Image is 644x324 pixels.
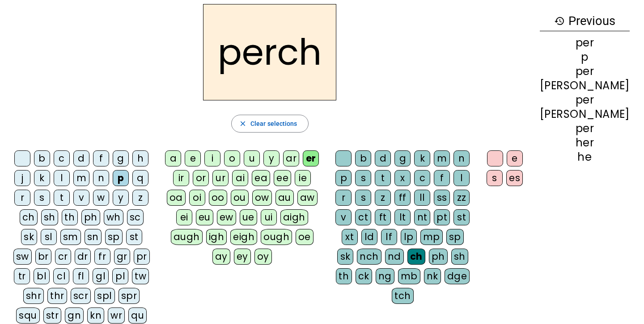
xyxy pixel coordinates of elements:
div: ey [234,249,251,265]
div: cl [53,268,69,284]
div: ck [356,268,372,284]
div: ph [81,209,100,225]
div: g [394,150,411,166]
div: oe [296,229,314,245]
div: her [540,137,630,148]
div: sm [60,229,81,245]
div: p [335,170,352,186]
div: br [35,249,51,265]
div: augh [171,229,203,245]
div: g [113,150,129,166]
div: gl [93,268,109,284]
div: pl [112,268,128,284]
div: c [414,170,430,186]
mat-icon: history [554,16,565,26]
div: xt [342,229,358,245]
div: aw [297,190,318,206]
div: thr [47,288,67,304]
div: wh [104,209,123,225]
div: nch [357,249,381,265]
div: z [375,190,391,206]
div: wr [108,307,125,324]
div: shr [23,288,44,304]
div: j [14,170,30,186]
div: k [34,170,50,186]
div: f [434,170,450,186]
div: oy [254,249,272,265]
div: mb [398,268,420,284]
div: ough [261,229,292,245]
div: s [487,170,503,186]
div: fl [73,268,89,284]
div: ou [231,190,249,206]
div: u [244,150,260,166]
div: y [113,190,129,206]
div: sp [105,229,123,245]
div: gr [114,249,130,265]
div: zz [453,190,470,206]
div: es [506,170,523,186]
div: n [453,150,470,166]
div: y [263,150,280,166]
div: ng [376,268,394,284]
div: au [275,190,294,206]
div: spr [119,288,140,304]
div: eigh [230,229,257,245]
div: s [355,190,371,206]
div: i [204,150,220,166]
div: t [54,190,70,206]
div: f [93,150,109,166]
div: o [224,150,240,166]
div: gn [65,307,84,324]
mat-icon: close [239,120,247,128]
div: ai [232,170,248,186]
div: ui [261,209,277,225]
div: ch [407,249,425,265]
div: ue [240,209,257,225]
div: he [540,152,630,162]
div: pr [134,249,150,265]
div: ld [361,229,377,245]
div: lf [381,229,397,245]
div: ir [173,170,189,186]
div: p [113,170,129,186]
div: v [73,190,89,206]
div: igh [206,229,227,245]
div: nk [424,268,441,284]
div: b [34,150,50,166]
div: a [165,150,181,166]
div: per [540,37,630,48]
div: spl [94,288,115,304]
div: nd [385,249,404,265]
div: st [453,209,470,225]
div: squ [16,307,40,324]
div: ss [434,190,450,206]
div: lp [401,229,417,245]
div: bl [34,268,50,284]
div: st [126,229,142,245]
div: tch [392,288,414,304]
div: er [303,150,319,166]
div: [PERSON_NAME] [540,80,630,91]
div: ee [274,170,291,186]
div: sw [13,249,32,265]
div: per [540,95,630,105]
div: k [414,150,430,166]
div: or [193,170,209,186]
div: e [507,150,523,166]
div: tr [14,268,30,284]
div: ei [176,209,192,225]
button: Clear selections [231,115,309,133]
div: per [540,66,630,77]
div: s [34,190,50,206]
div: d [73,150,89,166]
div: pt [434,209,450,225]
div: q [132,170,148,186]
div: sk [21,229,37,245]
div: th [62,209,78,225]
div: kn [87,307,104,324]
div: sk [337,249,353,265]
div: scr [71,288,91,304]
div: sh [41,209,58,225]
div: dr [75,249,91,265]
